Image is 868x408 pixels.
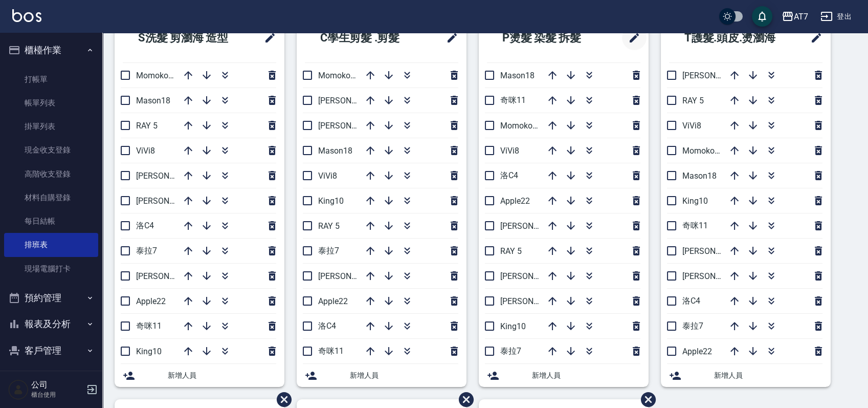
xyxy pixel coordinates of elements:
[305,19,427,56] h2: C學生剪髮 .剪髮
[500,346,521,356] span: 泰拉7
[136,146,155,156] span: ViVi8
[4,115,98,138] a: 掛單列表
[500,296,566,306] span: [PERSON_NAME]9
[500,95,526,105] span: 奇咪11
[136,71,177,80] span: Momoko12
[816,7,856,26] button: 登出
[136,271,202,281] span: [PERSON_NAME]6
[136,171,202,181] span: [PERSON_NAME]2
[297,364,466,387] div: 新增人員
[318,121,384,131] span: [PERSON_NAME]6
[318,321,336,331] span: 洛C4
[479,364,649,387] div: 新增人員
[136,347,162,356] span: King10
[136,296,166,306] span: Apple22
[487,19,609,56] h2: P燙髮 染髮 拆髮
[4,91,98,115] a: 帳單列表
[318,171,337,181] span: ViVi8
[682,96,704,105] span: RAY 5
[4,233,98,256] a: 排班表
[8,379,29,400] img: Person
[136,196,202,206] span: [PERSON_NAME]9
[258,26,276,50] span: 修改班表的標題
[500,321,526,331] span: King10
[682,246,748,256] span: [PERSON_NAME]6
[31,390,83,399] p: 櫃台使用
[500,121,542,131] span: Momoko12
[682,321,703,331] span: 泰拉7
[500,196,530,206] span: Apple22
[168,370,276,381] span: 新增人員
[4,311,98,337] button: 報表及分析
[440,26,458,50] span: 修改班表的標題
[318,296,348,306] span: Apple22
[318,246,339,255] span: 泰拉7
[682,347,712,356] span: Apple22
[804,26,822,50] span: 修改班表的標題
[682,171,717,181] span: Mason18
[4,209,98,233] a: 每日結帳
[714,370,822,381] span: 新增人員
[31,380,83,390] h5: 公司
[318,146,352,156] span: Mason18
[136,246,157,255] span: 泰拉7
[622,26,640,50] span: 修改班表的標題
[669,19,797,56] h2: T護髮.頭皮.燙瀏海
[318,196,344,206] span: King10
[500,146,519,156] span: ViVi8
[682,196,708,206] span: King10
[318,96,384,105] span: [PERSON_NAME]9
[682,146,724,156] span: Momoko12
[661,364,831,387] div: 新增人員
[4,285,98,311] button: 預約管理
[682,121,701,131] span: ViVi8
[318,271,384,281] span: [PERSON_NAME]2
[794,10,808,23] div: AT7
[500,271,566,281] span: [PERSON_NAME]6
[4,363,98,390] button: 員工及薪資
[318,346,344,356] span: 奇咪11
[136,96,170,105] span: Mason18
[4,68,98,91] a: 打帳單
[4,257,98,281] a: 現場電腦打卡
[500,221,566,231] span: [PERSON_NAME]2
[318,221,340,231] span: RAY 5
[4,186,98,209] a: 材料自購登錄
[4,37,98,63] button: 櫃檯作業
[123,19,251,56] h2: S洗髮 剪瀏海 造型
[4,162,98,186] a: 高階收支登錄
[12,9,41,22] img: Logo
[136,221,154,230] span: 洛C4
[777,6,812,27] button: AT7
[4,138,98,162] a: 現金收支登錄
[318,71,360,80] span: Momoko12
[115,364,284,387] div: 新增人員
[682,271,748,281] span: [PERSON_NAME]9
[350,370,458,381] span: 新增人員
[500,71,535,80] span: Mason18
[752,6,772,27] button: save
[682,296,700,306] span: 洛C4
[500,246,522,256] span: RAY 5
[136,121,158,131] span: RAY 5
[682,221,708,230] span: 奇咪11
[682,71,748,80] span: [PERSON_NAME]2
[500,170,518,180] span: 洛C4
[532,370,640,381] span: 新增人員
[136,321,162,331] span: 奇咪11
[4,337,98,364] button: 客戶管理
